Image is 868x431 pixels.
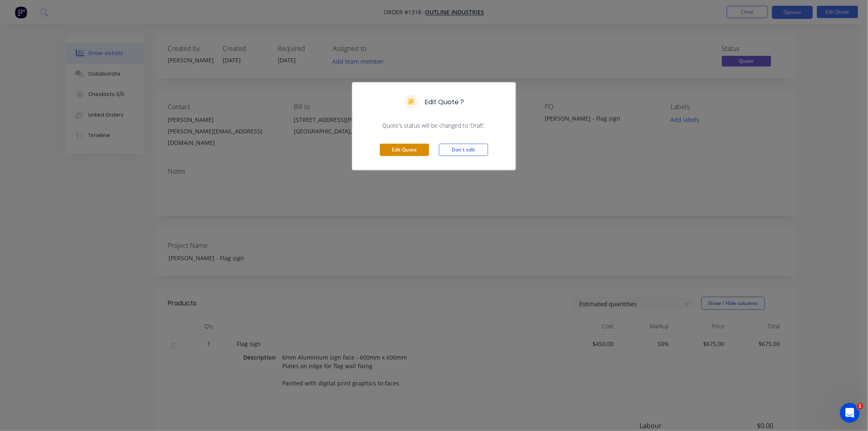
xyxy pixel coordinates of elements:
[840,403,860,423] iframe: Intercom live chat
[857,403,863,410] span: 1
[439,144,488,156] button: Don't edit
[380,144,429,156] button: Edit Quote
[362,122,506,130] span: Quote’s status will be changed to ‘Draft’.
[425,97,464,107] h5: Edit Quote ?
